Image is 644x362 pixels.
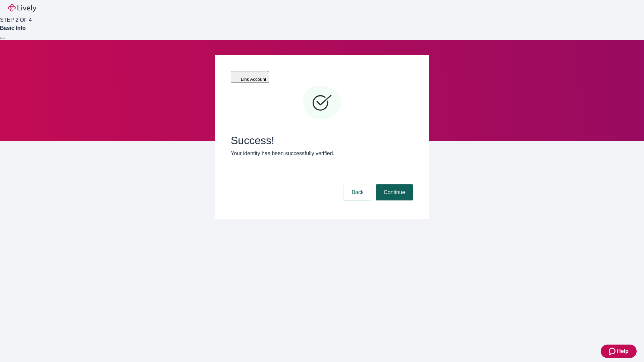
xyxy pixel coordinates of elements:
button: Continue [376,184,413,200]
button: Link Account [231,71,269,83]
button: Back [343,184,372,200]
span: Success! [231,134,413,147]
svg: Checkmark icon [302,83,342,123]
p: Your identity has been successfully verified. [231,149,413,158]
button: Zendesk support iconHelp [601,345,637,358]
img: Lively [8,4,36,12]
span: Help [617,347,629,355]
svg: Zendesk support icon [609,347,617,355]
